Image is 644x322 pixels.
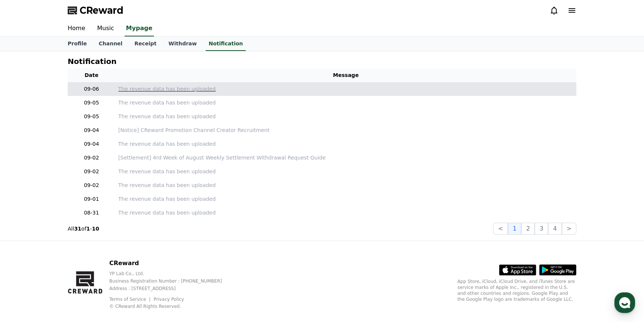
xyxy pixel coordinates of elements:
strong: 31 [74,226,81,232]
button: > [562,223,576,235]
a: Home [2,236,49,254]
p: 09-05 [71,113,112,120]
button: 3 [535,223,548,235]
a: Mypage [125,21,154,36]
p: 09-05 [71,99,112,107]
a: [Notice] CReward Promotion Channel Creator Recruitment [118,126,573,134]
h4: Notification [68,57,116,65]
button: < [493,223,508,235]
p: 09-02 [71,154,112,162]
a: Messages [49,236,96,254]
a: The revenue data has been uploaded [118,181,573,189]
p: 09-04 [71,140,112,148]
p: 09-02 [71,181,112,189]
a: Privacy Policy [154,297,184,302]
a: Settings [96,236,143,254]
span: Home [19,247,32,253]
p: 08-31 [71,209,112,217]
a: The revenue data has been uploaded [118,140,573,148]
a: The revenue data has been uploaded [118,99,573,107]
button: 4 [548,223,561,235]
a: Terms of Service [109,297,152,302]
a: Notification [206,37,246,51]
p: 09-02 [71,168,112,176]
a: The revenue data has been uploaded [118,195,573,203]
th: Message [115,68,576,82]
a: Receipt [128,37,162,51]
p: CReward [109,259,234,268]
p: App Store, iCloud, iCloud Drive, and iTunes Store are service marks of Apple Inc., registered in ... [457,278,576,302]
a: Withdraw [162,37,203,51]
p: 09-04 [71,126,112,134]
p: 09-06 [71,85,112,93]
a: The revenue data has been uploaded [118,113,573,120]
p: 09-01 [71,195,112,203]
button: 2 [521,223,535,235]
p: All of - [68,225,99,232]
strong: 10 [92,226,99,232]
strong: 1 [86,226,90,232]
a: The revenue data has been uploaded [118,85,573,93]
span: Settings [110,247,128,253]
a: The revenue data has been uploaded [118,168,573,176]
th: Date [68,68,115,82]
a: [Settlement] 4rd Week of August Weekly Settlement Withdrawal Request Guide [118,154,573,162]
p: Address : [STREET_ADDRESS] [109,286,234,292]
a: Profile [62,37,93,51]
a: CReward [68,4,123,16]
a: The revenue data has been uploaded [118,209,573,217]
a: Music [91,21,120,36]
a: Channel [93,37,128,51]
p: Business Registration Number : [PHONE_NUMBER] [109,278,234,284]
button: 1 [508,223,521,235]
p: © CReward All Rights Reserved. [109,303,234,309]
span: Messages [62,247,84,253]
p: YP Lab Co., Ltd. [109,271,234,277]
a: Home [62,21,91,36]
span: CReward [80,4,123,16]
